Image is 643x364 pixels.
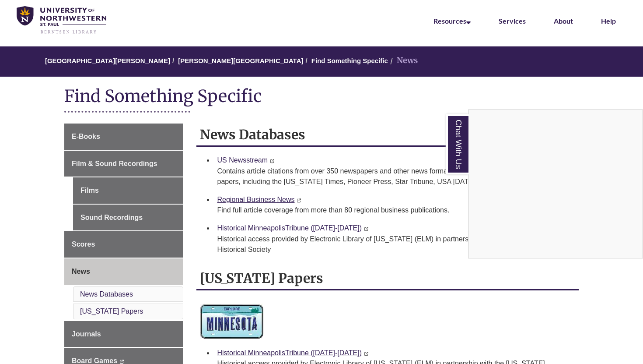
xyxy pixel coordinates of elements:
img: UNWSP Library Logo [17,6,106,35]
div: Chat With Us [468,110,643,258]
a: Help [601,17,616,25]
a: Resources [433,17,471,25]
a: Chat With Us [446,114,468,174]
iframe: Chat Widget [468,110,643,258]
a: Services [499,17,526,25]
a: About [554,17,573,25]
